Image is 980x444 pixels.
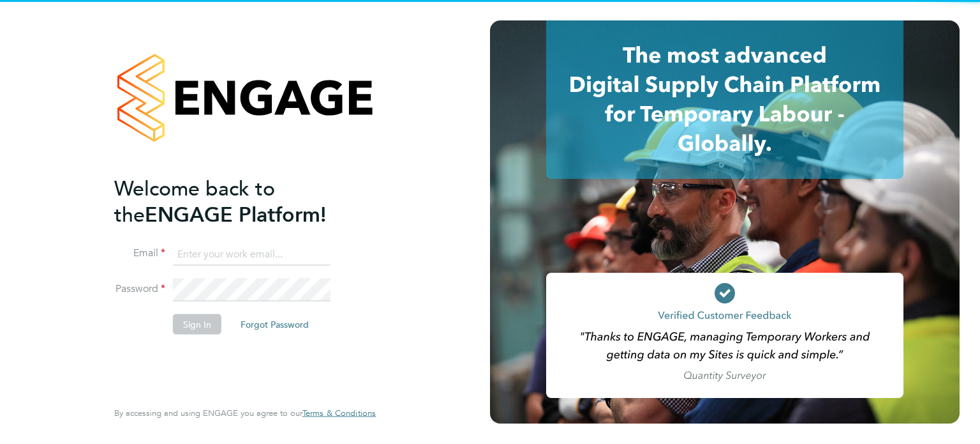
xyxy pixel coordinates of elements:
[114,175,363,227] h2: ENGAGE Platform!
[173,314,221,335] button: Sign In
[114,247,165,260] label: Email
[114,408,376,418] span: By accessing and using ENGAGE you agree to our
[114,176,275,227] span: Welcome back to the
[302,408,376,418] a: Terms & Conditions
[173,243,330,266] input: Enter your work email...
[114,282,165,296] label: Password
[230,314,319,335] button: Forgot Password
